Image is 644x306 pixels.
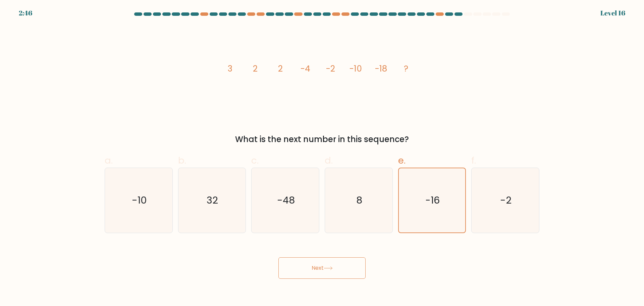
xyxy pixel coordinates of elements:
div: What is the next number in this sequence? [109,133,535,145]
text: 8 [356,193,362,207]
text: 32 [207,193,218,207]
tspan: -2 [326,63,335,75]
span: c. [251,154,259,167]
text: -10 [132,193,147,207]
tspan: ? [404,63,409,75]
text: -48 [277,193,295,207]
button: Next [278,257,366,279]
tspan: -4 [301,63,311,75]
span: d. [325,154,333,167]
tspan: 2 [278,63,283,75]
tspan: 3 [228,63,232,75]
span: a. [105,154,113,167]
div: Level 16 [600,8,625,18]
span: f. [471,154,476,167]
tspan: -10 [350,63,362,75]
span: b. [178,154,186,167]
text: -16 [425,193,440,207]
text: -2 [500,193,512,207]
span: e. [398,154,406,167]
tspan: -18 [375,63,387,75]
tspan: 2 [253,63,258,75]
div: 2:46 [19,8,32,18]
